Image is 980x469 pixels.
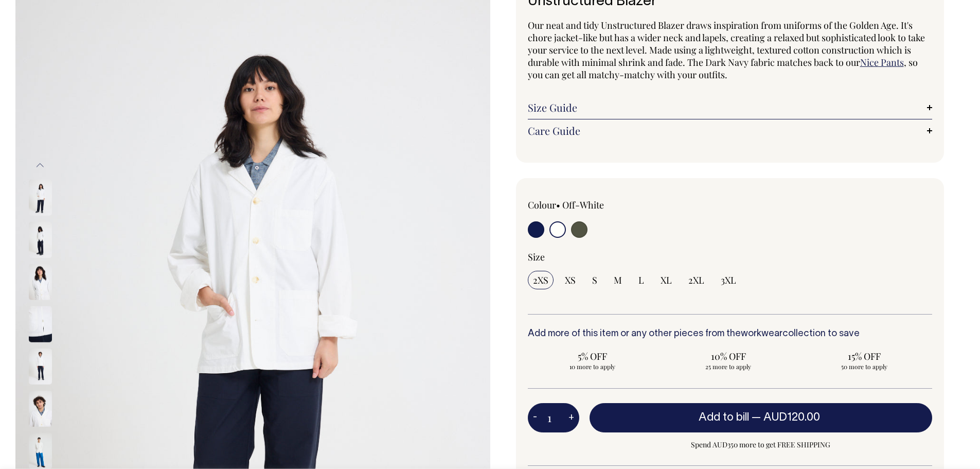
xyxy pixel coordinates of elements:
[29,349,52,385] img: off-white
[741,329,782,338] a: workwear
[528,19,925,68] span: Our neat and tidy Unstructured Blazer draws inspiration from uniforms of the Golden Age. It's cho...
[590,439,933,451] span: Spend AUD350 more to get FREE SHIPPING
[556,199,560,211] span: •
[533,362,652,371] span: 10 more to apply
[699,412,749,423] span: Add to bill
[528,408,542,428] button: -
[664,347,793,374] input: 10% OFF 25 more to apply
[29,222,52,258] img: off-white
[533,350,652,362] span: 5% OFF
[716,271,741,289] input: 3XL
[633,271,649,289] input: L
[590,403,933,432] button: Add to bill —AUD120.00
[721,274,736,286] span: 3XL
[655,271,677,289] input: XL
[669,350,788,362] span: 10% OFF
[609,271,627,289] input: M
[29,180,52,216] img: off-white
[533,274,548,286] span: 2XS
[614,274,622,286] span: M
[29,264,52,300] img: off-white
[562,199,604,211] label: Off-White
[563,408,579,428] button: +
[528,347,657,374] input: 5% OFF 10 more to apply
[528,271,554,289] input: 2XS
[587,271,602,289] input: S
[528,101,933,114] a: Size Guide
[805,350,924,362] span: 15% OFF
[528,199,690,211] div: Colour
[669,362,788,371] span: 25 more to apply
[799,347,929,374] input: 15% OFF 50 more to apply
[592,274,597,286] span: S
[860,56,904,68] a: Nice Pants
[752,412,823,423] span: —
[528,251,933,263] div: Size
[805,362,924,371] span: 50 more to apply
[688,274,704,286] span: 2XL
[560,271,581,289] input: XS
[528,329,933,339] h6: Add more of this item or any other pieces from the collection to save
[763,412,820,423] span: AUD120.00
[565,274,576,286] span: XS
[528,125,933,137] a: Care Guide
[638,274,644,286] span: L
[29,433,52,469] img: off-white
[661,274,672,286] span: XL
[29,391,52,427] img: off-white
[683,271,709,289] input: 2XL
[528,56,918,81] span: , so you can get all matchy-matchy with your outfits.
[32,153,48,177] button: Previous
[29,306,52,342] img: off-white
